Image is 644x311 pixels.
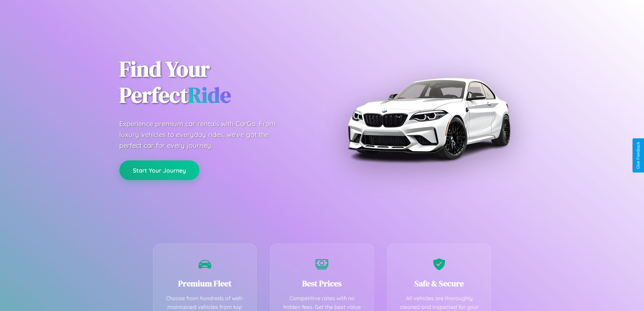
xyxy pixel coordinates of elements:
img: Premium BMW car rental vehicle [344,34,513,203]
p: Experience premium car rentals with CarGo. From luxury vehicles to everyday rides, we've got the ... [119,118,288,151]
h3: Best Prices [281,278,363,289]
span: Ride [188,80,231,110]
button: Start Your Journey [119,160,199,180]
h1: Find Your Perfect [119,56,312,108]
h3: Premium Fleet [164,278,246,289]
h3: Safe & Secure [398,278,481,289]
div: Give Feedback [636,142,641,169]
